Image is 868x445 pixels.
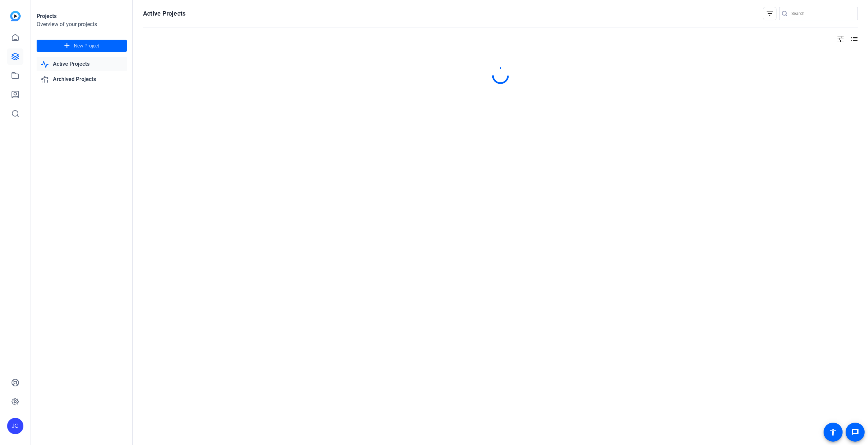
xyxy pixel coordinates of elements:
a: Active Projects [37,57,127,71]
div: Projects [37,12,127,20]
input: Search [791,9,852,18]
div: JG [7,418,23,434]
h1: Active Projects [143,9,185,18]
mat-icon: filter_list [766,9,774,18]
div: Overview of your projects [37,20,127,28]
span: New Project [74,42,99,49]
mat-icon: list [850,35,858,43]
a: Archived Projects [37,73,127,86]
mat-icon: tune [836,35,845,43]
button: New Project [37,40,127,52]
img: blue-gradient.svg [10,11,21,21]
mat-icon: accessibility [829,428,837,436]
mat-icon: add [63,42,71,50]
mat-icon: message [851,428,859,436]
